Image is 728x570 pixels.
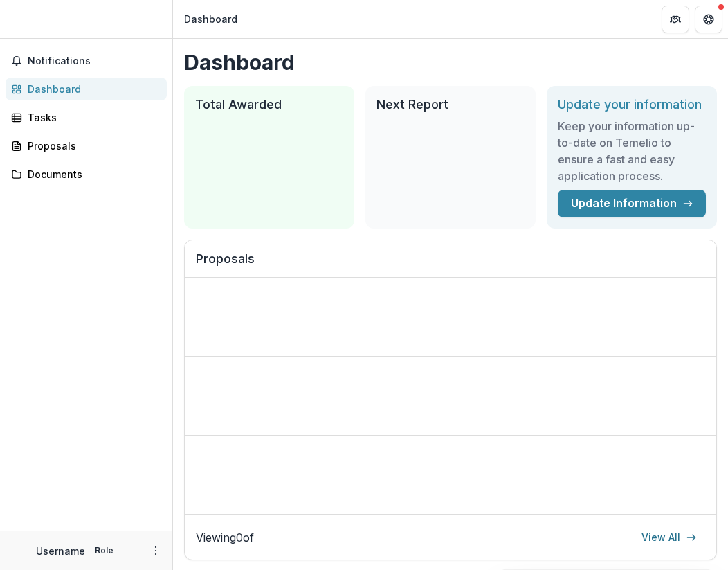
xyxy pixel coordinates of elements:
[6,106,167,129] a: Tasks
[28,110,156,125] div: Tasks
[179,9,243,29] nav: breadcrumb
[558,97,706,112] h2: Update your information
[6,78,167,100] a: Dashboard
[195,97,343,112] h2: Total Awarded
[28,139,156,153] div: Proposals
[376,97,525,112] h2: Next Report
[662,6,689,33] button: Partners
[28,55,161,67] span: Notifications
[184,50,717,75] h1: Dashboard
[196,529,254,546] p: Viewing 0 of
[6,134,167,157] a: Proposals
[558,118,706,184] h3: Keep your information up-to-date on Temelio to ensure a fast and easy application process.
[558,190,706,217] a: Update Information
[196,251,705,278] h2: Proposals
[28,167,156,181] div: Documents
[633,526,705,549] a: View All
[36,544,85,558] p: Username
[6,163,167,186] a: Documents
[695,6,722,33] button: Get Help
[6,50,167,72] button: Notifications
[184,12,237,26] div: Dashboard
[28,82,156,96] div: Dashboard
[91,544,118,557] p: Role
[147,542,164,559] button: More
